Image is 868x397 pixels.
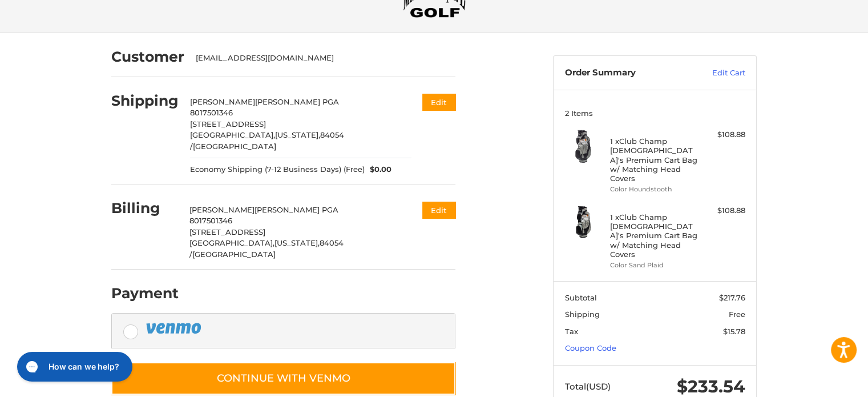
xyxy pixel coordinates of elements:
div: $108.88 [700,129,745,141]
span: [US_STATE], [275,130,320,139]
h2: Payment [111,284,179,302]
button: Continue with Venmo [111,362,455,395]
img: PayPal icon [146,321,204,335]
span: Subtotal [565,293,597,302]
span: 84054 / [190,130,344,151]
span: [PERSON_NAME] [189,205,255,214]
span: 8017501346 [189,216,232,225]
button: Edit [422,94,455,110]
span: [STREET_ADDRESS] [190,119,266,129]
a: Coupon Code [565,343,616,352]
span: [GEOGRAPHIC_DATA], [190,130,275,139]
span: Free [729,310,745,319]
li: Color Houndstooth [610,185,697,194]
h4: 1 x Club Champ [DEMOGRAPHIC_DATA]'s Premium Cart Bag w/ Matching Head Covers [610,212,697,259]
span: $15.78 [723,327,745,336]
span: $0.00 [365,164,392,175]
h3: Order Summary [565,67,688,79]
span: Total (USD) [565,381,611,392]
button: Edit [422,202,455,218]
span: 84054 / [189,238,344,259]
a: Edit Cart [688,67,745,79]
span: [GEOGRAPHIC_DATA] [193,142,276,151]
h4: 1 x Club Champ [DEMOGRAPHIC_DATA]'s Premium Cart Bag w/ Matching Head Covers [610,137,697,183]
span: [PERSON_NAME] PGA [255,97,339,106]
div: $108.88 [700,205,745,216]
span: Tax [565,327,578,336]
span: [GEOGRAPHIC_DATA] [192,250,276,259]
li: Color Sand Plaid [610,260,697,270]
span: $233.54 [677,376,745,397]
h2: Customer [111,48,184,66]
span: [GEOGRAPHIC_DATA], [189,238,274,247]
span: [PERSON_NAME] PGA [255,205,338,214]
iframe: Google Customer Reviews [774,366,868,397]
span: Shipping [565,310,600,319]
h3: 2 Items [565,109,745,118]
h2: Shipping [111,92,179,110]
span: [US_STATE], [274,238,320,247]
h2: Billing [111,199,178,217]
div: [EMAIL_ADDRESS][DOMAIN_NAME] [196,53,445,64]
span: $217.76 [719,293,745,302]
span: Economy Shipping (7-12 Business Days) (Free) [190,164,365,175]
span: [STREET_ADDRESS] [189,227,265,236]
iframe: Gorgias live chat messenger [11,348,135,386]
span: 8017501346 [190,108,233,117]
span: [PERSON_NAME] [190,97,255,106]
